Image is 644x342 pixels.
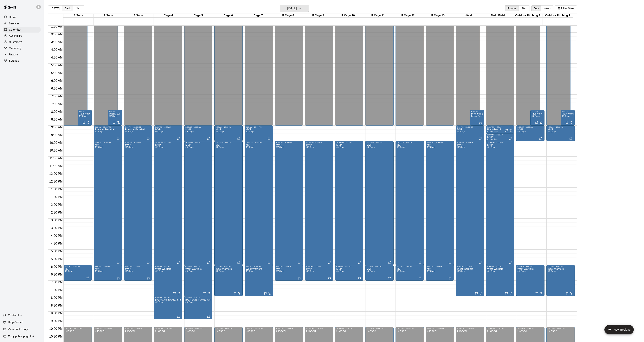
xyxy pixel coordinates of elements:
span: 12:00 PM [48,172,63,175]
button: Next [73,5,84,11]
div: 6:00 PM – 7:00 PM [427,266,453,268]
span: Recurring event [117,261,120,264]
span: Recurring event [237,137,240,140]
span: 40' Cage [276,270,284,272]
div: 8:00 AM – 9:00 AM [531,111,543,113]
span: 5:00 PM [50,250,64,253]
div: 10:00 AM – 6:00 PM [155,142,181,144]
div: 9:00 AM – 10:00 AM: MVP [184,126,213,141]
span: 40' Cage [487,270,495,272]
span: 6:00 AM [50,79,64,82]
span: 40' Cage [246,270,254,272]
h6: [DATE] [287,6,297,11]
span: 12:30 PM [48,180,63,183]
span: 6:30 AM [50,87,64,90]
div: Cage 6 [213,14,243,17]
span: 8:00 AM [50,110,64,113]
div: 10:00 AM – 6:00 PM: MVP [124,141,152,265]
span: 40' Cage [548,131,556,133]
div: 9:00 AM – 10:00 AM: MVP [154,126,182,141]
div: 6:00 PM – 7:00 PM: MVP [335,265,364,281]
div: 10:00 AM – 6:00 PM [185,142,211,144]
div: 10:00 AM – 6:00 PM [366,142,392,144]
div: 6:00 PM – 8:00 PM: West Warriors [154,265,182,296]
span: Recurring event [298,261,301,264]
div: 10:00 AM – 6:00 PM [427,142,453,144]
div: 8:00 AM – 9:00 AM [109,111,121,113]
span: Recurring event [388,261,391,264]
div: 6:00 PM – 8:00 PM [185,266,211,268]
div: P Cage 10 [333,14,363,17]
span: 3:30 AM [50,40,64,44]
div: 9:00 AM – 10:00 AM: Phenom Baseball [94,126,122,141]
p: Marketing [9,46,21,50]
div: 10:00 AM – 6:00 PM [125,142,151,144]
div: 8:00 AM – 9:00 AM [562,111,574,113]
div: 6:00 PM – 8:00 PM [155,266,181,268]
div: 6:00 PM – 8:00 PM [487,266,513,268]
div: 6:00 PM – 7:00 PM [125,266,151,268]
div: 6:00 PM – 8:00 PM: West Warriors [486,265,514,296]
div: 6:00 PM – 7:00 PM [397,266,423,268]
div: 10:00 AM – 6:00 PM: MVP [275,141,303,265]
div: 6:00 PM – 7:00 PM [65,266,91,268]
div: 6:00 PM – 7:00 PM: MVP [426,265,454,281]
span: 40' Cage [517,131,525,133]
span: Recurring event [207,137,210,140]
span: Recurring event [509,261,512,264]
p: Contact Us [8,313,22,317]
div: 10:00 AM – 6:00 PM [216,142,241,144]
span: 6:30 PM [50,273,64,276]
a: Services [3,21,41,26]
div: P Cage 8 [273,14,303,17]
div: 6:00 PM – 7:00 PM: MVP [305,265,333,281]
div: 6:00 PM – 7:00 PM: MVP [275,265,303,281]
span: 11:30 AM [48,164,64,168]
span: 5:30 AM [50,71,64,75]
span: 40' Cage [216,270,224,272]
span: 40' Cage [185,131,194,133]
div: 9:00 AM – 10:00 AM: MVP [214,126,243,141]
span: Recurring event [237,261,240,264]
p: Availability [9,34,22,38]
span: 40' Cage [155,131,163,133]
span: 5:00 AM [50,64,64,67]
button: Day [531,5,541,11]
span: Recurring event [418,261,422,264]
span: Recurring event [328,277,331,280]
div: 10:00 AM – 6:00 PM: MVP [396,141,424,265]
a: Home [3,14,41,20]
p: Copy public page link [8,334,34,338]
span: 10:00 AM [48,141,64,144]
div: 10:00 AM – 6:00 PM: MVP [184,141,213,265]
span: 40' Cage [548,270,556,272]
span: 7:30 AM [50,102,64,106]
span: 10:30 AM [48,149,64,152]
div: 10:00 AM – 6:00 PM [95,142,121,144]
span: 40' Cage [427,270,435,272]
div: 8:00 AM – 9:00 AM: Plainview LL [561,110,575,126]
span: 40' Cage [185,146,194,148]
div: 9:00 AM – 9:30 AM [487,126,513,128]
div: Outdoor Pitching 1 [513,14,543,17]
div: 6:00 PM – 7:00 PM [336,266,362,268]
div: 6:00 PM – 8:00 PM [216,266,241,268]
div: 9:00 AM – 10:00 AM [155,126,181,128]
span: 40' Cage [531,115,540,117]
div: 6:00 PM – 8:00 PM: West Warriors [214,265,243,296]
span: 40' Cage [95,270,103,272]
span: 40' Cage [246,131,254,133]
div: 9:00 AM – 10:00 AM [185,126,211,128]
div: 6:00 PM – 8:00 PM [457,266,483,268]
a: Reports [3,52,41,57]
div: 3 Suite [123,14,153,17]
div: 9:00 AM – 10:00 AM [216,126,241,128]
div: 2 Suite [93,14,123,17]
a: Marketing [3,45,41,51]
div: 8:00 AM – 9:00 AM: Plainview LL [530,110,544,126]
div: 6:00 PM – 8:00 PM: West Warriors [456,265,484,296]
span: 40' Cage [306,270,314,272]
div: 6:00 PM – 7:00 PM: MVP [63,265,92,281]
